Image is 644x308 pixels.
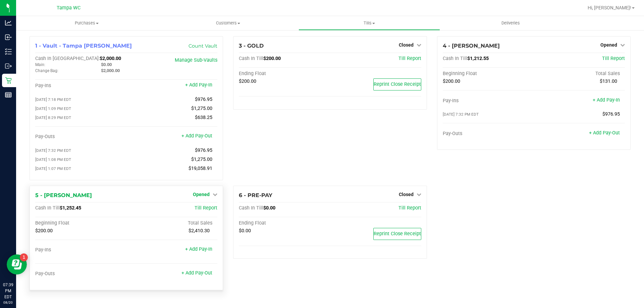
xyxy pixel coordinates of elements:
span: Closed [399,42,414,48]
div: Pay-Outs [35,271,126,277]
span: Cash In Till [35,205,60,211]
a: Tills [299,16,440,30]
span: Customers [158,20,298,26]
a: + Add Pay-In [185,246,212,252]
span: $0.00 [263,205,275,211]
a: Till Report [195,205,217,211]
span: Cash In Till [239,205,263,211]
span: Opened [600,42,617,48]
span: $976.95 [195,147,212,153]
span: 6 - PRE-PAY [239,192,272,198]
span: $200.00 [263,56,281,61]
span: $1,275.00 [191,157,212,162]
span: Change Bag: [35,68,58,73]
span: Reprint Close Receipt [374,231,421,237]
div: Ending Float [239,71,330,77]
a: Count Vault [189,43,217,49]
a: Till Report [398,205,421,211]
span: $19,058.91 [189,166,212,171]
div: Ending Float [239,220,330,226]
a: Till Report [602,56,625,61]
span: Cash In Till [443,56,467,61]
span: $976.95 [602,111,620,117]
span: Cash In [GEOGRAPHIC_DATA]: [35,56,100,61]
span: [DATE] 1:07 PM EDT [35,166,71,171]
span: [DATE] 7:32 PM EDT [35,148,71,153]
a: Deliveries [440,16,581,30]
a: + Add Pay-Out [181,133,212,139]
span: [DATE] 7:18 PM EDT [35,97,71,102]
span: Reprint Close Receipt [374,81,421,87]
span: $0.00 [101,62,112,67]
span: Closed [399,192,414,197]
span: $2,000.00 [100,56,121,61]
span: 3 - GOLD [239,43,264,49]
a: + Add Pay-Out [589,130,620,136]
div: Beginning Float [35,220,126,226]
span: Deliveries [492,20,529,26]
span: [DATE] 7:32 PM EDT [443,112,479,117]
a: Manage Sub-Vaults [175,57,217,63]
span: Purchases [16,20,157,26]
div: Total Sales [534,71,625,77]
div: Beginning Float [443,71,534,77]
div: Pay-Ins [443,98,534,104]
span: $200.00 [239,78,256,84]
a: Purchases [16,16,157,30]
span: $1,212.55 [467,56,489,61]
span: $200.00 [35,228,53,234]
p: 07:39 PM EDT [3,282,13,300]
a: Till Report [398,56,421,61]
a: Customers [157,16,299,30]
span: 5 - [PERSON_NAME] [35,192,92,198]
span: 1 - Vault - Tampa [PERSON_NAME] [35,43,132,49]
span: [DATE] 1:08 PM EDT [35,157,71,162]
div: Pay-Ins [35,83,126,89]
span: 4 - [PERSON_NAME] [443,43,500,49]
span: $638.25 [195,115,212,120]
span: [DATE] 1:09 PM EDT [35,106,71,111]
span: $0.00 [239,228,251,234]
inline-svg: Inventory [5,48,12,55]
span: $976.95 [195,97,212,102]
div: Pay-Outs [443,131,534,137]
inline-svg: Retail [5,77,12,84]
a: + Add Pay-Out [181,270,212,276]
span: Opened [193,192,210,197]
inline-svg: Analytics [5,19,12,26]
div: Pay-Outs [35,134,126,140]
span: $200.00 [443,78,460,84]
button: Reprint Close Receipt [373,228,421,240]
span: $2,000.00 [101,68,120,73]
inline-svg: Reports [5,91,12,98]
span: [DATE] 8:29 PM EDT [35,115,71,120]
a: + Add Pay-In [185,82,212,88]
a: + Add Pay-In [593,97,620,103]
div: Total Sales [126,220,218,226]
iframe: Resource center [7,254,27,274]
iframe: Resource center unread badge [20,253,28,261]
span: $131.00 [600,78,617,84]
span: $2,410.30 [189,228,210,234]
button: Reprint Close Receipt [373,78,421,90]
p: 08/20 [3,300,13,305]
span: $1,252.45 [60,205,81,211]
span: $1,275.00 [191,106,212,111]
span: Hi, [PERSON_NAME]! [588,5,631,10]
span: Tills [299,20,439,26]
span: Main: [35,62,45,67]
inline-svg: Inbound [5,34,12,41]
span: Tampa WC [57,5,80,11]
span: Cash In Till [239,56,263,61]
div: Pay-Ins [35,247,126,253]
inline-svg: Outbound [5,63,12,69]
